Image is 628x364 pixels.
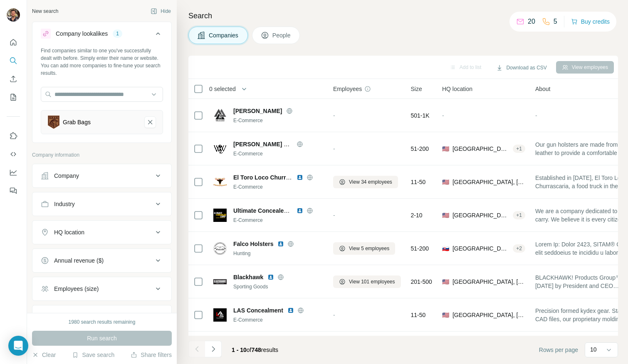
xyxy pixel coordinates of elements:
[297,207,303,214] img: LinkedIn logo
[490,61,552,74] button: Download as CSV
[213,308,227,322] img: Logo of LAS Concealment
[32,222,171,242] button: HQ location
[513,145,525,152] div: + 1
[452,311,525,319] span: [GEOGRAPHIC_DATA], [US_STATE]
[349,245,389,252] span: View 5 employees
[32,194,171,214] button: Industry
[411,311,426,319] span: 11-50
[32,351,56,359] button: Clear
[32,151,172,159] p: Company information
[233,107,282,115] span: [PERSON_NAME]
[333,242,395,255] button: View 5 employees
[32,166,171,186] button: Company
[590,345,597,354] p: 10
[213,142,227,155] img: Logo of Wright Leather Works® LLC
[233,216,323,224] div: E-Commerce
[7,8,20,22] img: Avatar
[54,200,75,208] div: Industry
[209,85,236,93] span: 0 selected
[233,183,323,191] div: E-Commerce
[54,285,99,293] div: Employees (size)
[213,109,227,122] img: Logo of Odin Holsters
[452,145,509,153] span: [GEOGRAPHIC_DATA], [US_STATE]
[32,24,171,47] button: Company lookalikes1
[411,111,430,120] span: 501-1K
[277,241,284,247] img: LinkedIn logo
[69,318,136,326] div: 1980 search results remaining
[232,347,278,353] span: results
[252,347,261,353] span: 748
[213,242,227,255] img: Logo of Falco Holsters
[7,147,20,162] button: Use Surfe API
[554,17,557,27] p: 5
[535,112,537,119] span: -
[297,174,303,181] img: LinkedIn logo
[233,117,323,124] div: E-Commerce
[63,118,91,126] div: Grab Bags
[7,35,20,50] button: Quick start
[213,209,227,222] img: Logo of Ultimate Concealed Carry
[233,174,306,181] span: El Toro Loco Churrascaria
[54,172,79,180] div: Company
[411,85,422,93] span: Size
[349,278,395,285] span: View 101 employees
[411,211,423,219] span: 2-10
[442,178,449,186] span: 🇺🇸
[233,273,263,281] span: Blackhawk
[411,244,429,253] span: 51-200
[442,145,449,153] span: 🇺🇸
[442,211,449,219] span: 🇺🇸
[233,150,323,157] div: E-Commerce
[528,17,535,27] p: 20
[32,7,58,15] div: New search
[442,112,444,119] span: -
[442,278,449,286] span: 🇺🇸
[72,351,114,359] button: Save search
[205,341,222,357] button: Navigate to next page
[7,183,20,198] button: Feedback
[333,145,335,152] span: -
[48,116,59,128] img: Grab Bags-logo
[41,47,163,77] div: Find companies similar to one you've successfully dealt with before. Simply enter their name or w...
[539,346,578,354] span: Rows per page
[333,85,362,93] span: Employees
[56,30,108,38] div: Company lookalikes
[513,245,525,252] div: + 2
[7,165,20,180] button: Dashboard
[452,278,525,286] span: [GEOGRAPHIC_DATA], [US_STATE]
[442,311,449,319] span: 🇺🇸
[333,212,335,219] span: -
[333,112,335,119] span: -
[8,336,28,356] div: Open Intercom Messenger
[233,316,323,324] div: E-Commerce
[267,274,274,280] img: LinkedIn logo
[233,141,341,148] span: [PERSON_NAME] Leather Works® LLC
[411,278,432,286] span: 201-500
[233,306,283,315] span: LAS Concealment
[233,250,323,257] div: Hunting
[188,10,618,22] h4: Search
[349,178,392,186] span: View 34 employees
[54,256,104,265] div: Annual revenue ($)
[213,178,227,186] img: Logo of El Toro Loco Churrascaria
[452,178,525,186] span: [GEOGRAPHIC_DATA], [US_STATE]
[452,211,509,219] span: [GEOGRAPHIC_DATA], [US_STATE]
[54,228,84,236] div: HQ location
[113,30,122,37] div: 1
[272,31,292,39] span: People
[144,116,156,128] button: Grab Bags-remove-button
[287,307,294,314] img: LinkedIn logo
[442,85,472,93] span: HQ location
[209,31,239,39] span: Companies
[452,244,509,253] span: [GEOGRAPHIC_DATA], Region of [GEOGRAPHIC_DATA]
[442,244,449,253] span: 🇸🇰
[233,283,323,290] div: Sporting Goods
[32,279,171,299] button: Employees (size)
[32,251,171,271] button: Annual revenue ($)
[7,128,20,143] button: Use Surfe on LinkedIn
[513,212,525,219] div: + 1
[213,275,227,288] img: Logo of Blackhawk
[7,90,20,105] button: My lists
[247,347,252,353] span: of
[232,347,247,353] span: 1 - 10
